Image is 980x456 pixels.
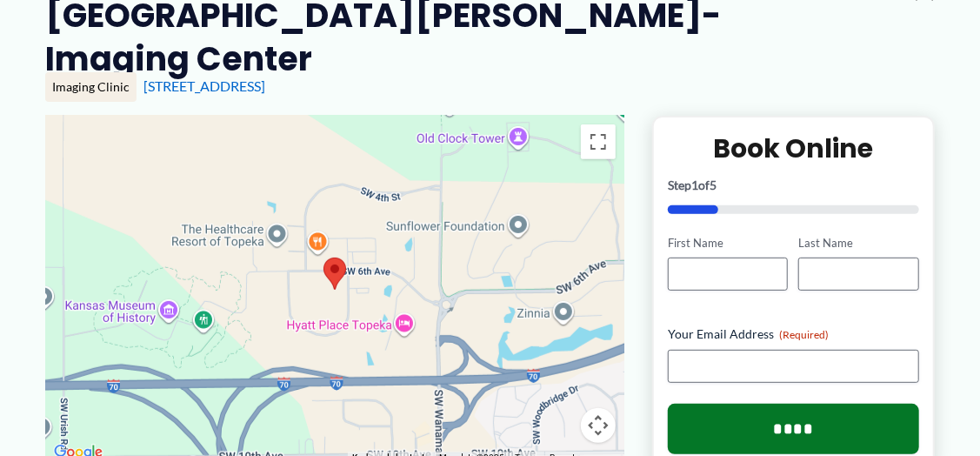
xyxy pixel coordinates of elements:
[143,77,265,94] a: [STREET_ADDRESS]
[710,178,717,192] span: 5
[581,408,616,443] button: Map camera controls
[691,178,698,192] span: 1
[668,179,919,191] p: Step of
[668,235,788,251] label: First Name
[779,328,829,341] span: (Required)
[668,131,919,165] h2: Book Online
[581,124,616,159] button: Toggle fullscreen view
[45,72,137,102] div: Imaging Clinic
[798,235,918,251] label: Last Name
[668,325,919,343] label: Your Email Address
